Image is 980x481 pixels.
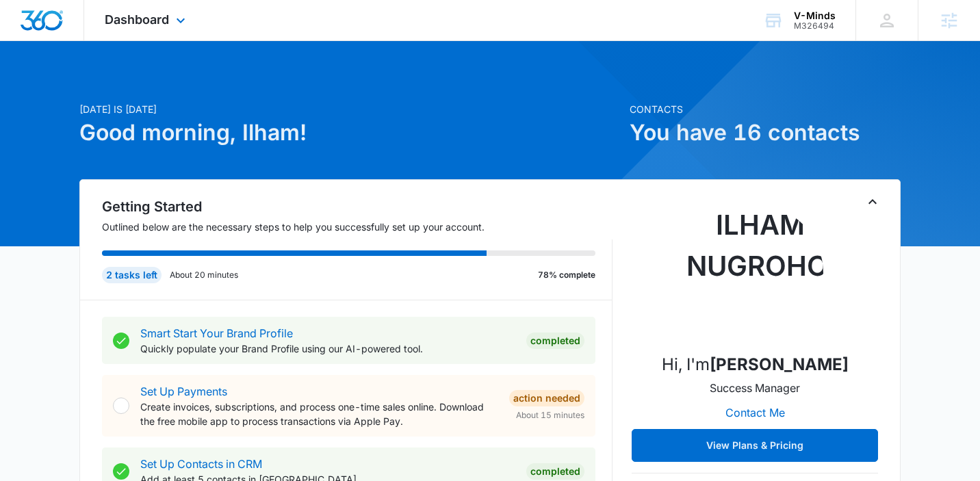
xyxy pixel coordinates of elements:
[794,21,836,31] div: account id
[140,341,515,356] p: Quickly populate your Brand Profile using our AI-powered tool.
[710,354,849,374] strong: [PERSON_NAME]
[79,102,621,116] p: [DATE] is [DATE]
[632,429,878,462] button: View Plans & Pricing
[712,396,799,429] button: Contact Me
[526,333,584,349] div: Completed
[38,22,67,33] div: v 4.0.25
[710,380,800,396] p: Success Manager
[794,10,836,21] div: account name
[538,269,595,281] p: 78% complete
[22,36,33,47] img: website_grey.svg
[102,267,162,283] div: 2 tasks left
[105,12,169,27] span: Dashboard
[509,390,584,406] div: Action Needed
[140,326,293,340] a: Smart Start Your Brand Profile
[864,194,881,210] button: Toggle Collapse
[37,79,48,90] img: tab_domain_overview_orange.svg
[630,102,901,116] p: Contacts
[79,116,621,149] h1: Good morning, Ilham!
[140,457,262,471] a: Set Up Contacts in CRM
[102,220,612,234] p: Outlined below are the necessary steps to help you successfully set up your account.
[630,116,901,149] h1: You have 16 contacts
[136,79,147,90] img: tab_keywords_by_traffic_grey.svg
[170,269,238,281] p: About 20 minutes
[516,409,584,421] span: About 15 minutes
[140,385,227,398] a: Set Up Payments
[22,22,33,33] img: logo_orange.svg
[52,81,122,90] div: Domain Overview
[686,205,823,341] img: Ilham Nugroho
[526,463,584,480] div: Completed
[36,36,151,47] div: Domain: [DOMAIN_NAME]
[102,196,612,217] h2: Getting Started
[140,400,498,428] p: Create invoices, subscriptions, and process one-time sales online. Download the free mobile app t...
[662,352,849,377] p: Hi, I'm
[151,81,231,90] div: Keywords by Traffic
